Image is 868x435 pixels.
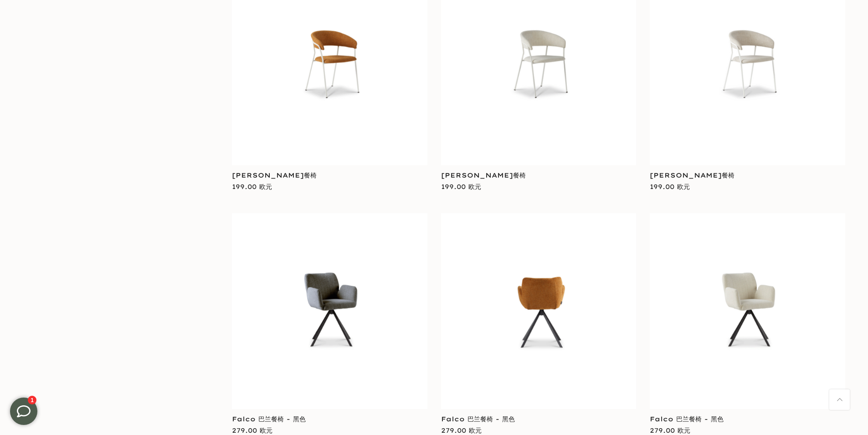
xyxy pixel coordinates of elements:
[441,415,515,423] a: Falco 巴兰餐椅 - 黑色
[829,389,850,410] a: 返回顶部
[441,426,482,435] font: 279.00 欧元
[441,183,481,191] font: 199.00 欧元
[650,426,690,435] font: 279.00 欧元
[232,415,306,423] a: Falco 巴兰餐椅 - 黑色
[232,183,272,191] font: 199.00 欧元
[441,171,526,179] a: [PERSON_NAME]餐椅
[232,171,317,179] a: [PERSON_NAME]餐椅
[650,183,690,191] font: 199.00 欧元
[232,426,272,435] font: 279.00 欧元
[1,388,46,434] iframe: 切换框架
[650,171,734,179] a: [PERSON_NAME]餐椅
[650,415,724,423] a: Falco 巴兰餐椅 - 黑色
